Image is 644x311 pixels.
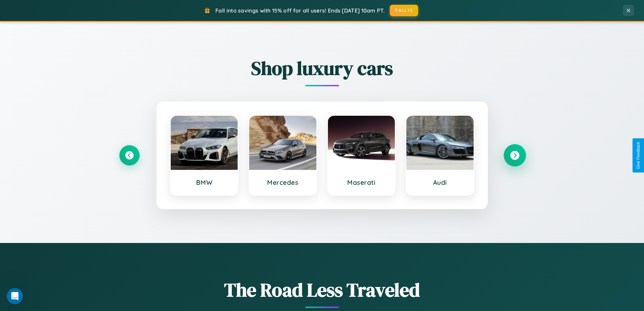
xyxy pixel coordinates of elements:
[390,5,418,16] button: FALL15
[215,7,385,14] span: Fall into savings with 15% off for all users! Ends [DATE] 10am PT.
[7,288,23,304] iframe: Intercom live chat
[119,277,525,303] h1: The Road Less Traveled
[335,178,388,186] h3: Maserati
[256,178,310,186] h3: Mercedes
[119,55,525,81] h2: Shop luxury cars
[177,178,231,186] h3: BMW
[413,178,467,186] h3: Audi
[636,142,641,169] div: Give Feedback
